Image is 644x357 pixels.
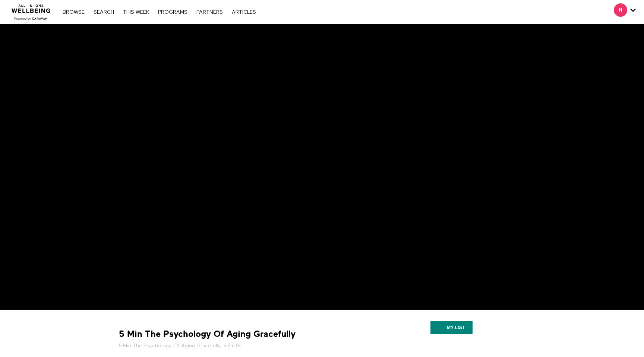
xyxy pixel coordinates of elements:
a: ARTICLES [228,10,260,15]
a: THIS WEEK [119,10,153,15]
h5: • 5m 8s [119,342,369,350]
a: PROGRAMS [154,10,191,15]
strong: 5 Min The Psychology Of Aging Gracefully [119,328,296,340]
a: 5 Min The Psychology Of Aging Gracefully [119,342,221,350]
a: Browse [59,10,88,15]
a: PARTNERS [193,10,227,15]
nav: Primary [59,8,259,16]
a: Search [90,10,118,15]
button: My list [430,321,473,334]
